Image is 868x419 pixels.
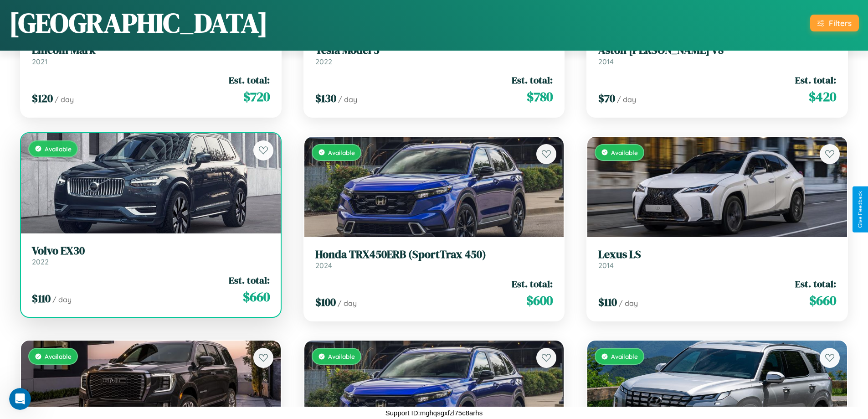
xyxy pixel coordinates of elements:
[315,44,553,66] a: Tesla Model 32022
[32,244,270,267] a: Volvo EX302022
[55,95,74,104] span: / day
[611,149,638,156] span: Available
[598,248,836,270] a: Lexus LS2014
[32,91,53,106] span: $ 120
[598,248,836,261] h3: Lexus LS
[9,388,31,410] iframe: Intercom live chat
[598,261,614,270] span: 2014
[229,73,270,87] span: Est. total:
[32,44,270,66] a: Lincoln Mark2021
[829,18,852,28] div: Filters
[315,248,553,261] h3: Honda TRX450ERB (SportTrax 450)
[809,88,836,106] span: $ 420
[338,299,357,308] span: / day
[315,261,332,270] span: 2024
[315,44,553,57] h3: Tesla Model 3
[617,95,636,104] span: / day
[32,291,51,306] span: $ 110
[243,88,270,106] span: $ 720
[315,295,336,310] span: $ 100
[315,248,553,270] a: Honda TRX450ERB (SportTrax 450)2024
[45,352,72,360] span: Available
[45,145,72,153] span: Available
[32,57,47,66] span: 2021
[229,274,270,287] span: Est. total:
[243,288,270,306] span: $ 660
[795,73,836,87] span: Est. total:
[598,57,614,66] span: 2014
[611,352,638,360] span: Available
[9,4,268,41] h1: [GEOGRAPHIC_DATA]
[315,57,332,66] span: 2022
[598,91,615,106] span: $ 70
[598,44,836,57] h3: Aston [PERSON_NAME] V8
[795,277,836,290] span: Est. total:
[527,88,553,106] span: $ 780
[32,257,49,266] span: 2022
[512,277,553,290] span: Est. total:
[315,91,336,106] span: $ 130
[52,295,72,304] span: / day
[809,291,836,310] span: $ 660
[32,244,270,258] h3: Volvo EX30
[512,73,553,87] span: Est. total:
[857,191,863,228] div: Give Feedback
[385,407,483,419] p: Support ID: mghqsgxfzl75c8arhs
[619,299,638,308] span: / day
[328,149,355,156] span: Available
[526,291,553,310] span: $ 600
[338,95,357,104] span: / day
[598,295,617,310] span: $ 110
[810,15,859,31] button: Filters
[32,44,270,57] h3: Lincoln Mark
[328,352,355,360] span: Available
[598,44,836,66] a: Aston [PERSON_NAME] V82014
